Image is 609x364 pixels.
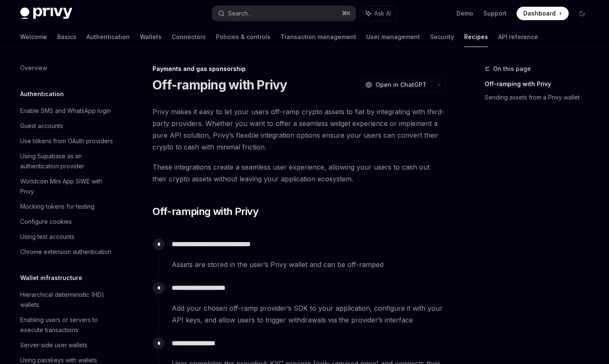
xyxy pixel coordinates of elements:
button: Toggle dark mode [575,7,589,20]
a: Demo [457,9,473,18]
a: Transaction management [281,27,356,47]
a: Enabling users or servers to execute transactions [13,312,121,338]
div: Use tokens from OAuth providers [20,136,113,146]
a: API reference [498,27,538,47]
div: Server-side user wallets [20,340,87,350]
div: Enabling users or servers to execute transactions [20,315,116,335]
img: dark logo [20,8,72,19]
div: Enable SMS and WhatsApp login [20,106,111,116]
a: Chrome extension authentication [13,244,121,259]
span: Open in ChatGPT [375,81,427,89]
span: Dashboard [523,9,556,18]
span: ⌘ K [342,10,351,17]
span: These integrations create a seamless user experience, allowing your users to cash out their crypt... [152,161,446,185]
div: Using test accounts [20,232,74,242]
div: Payments and gas sponsorship [152,65,446,73]
a: Configure cookies [13,214,121,229]
h5: Wallet infrastructure [20,273,82,283]
a: Policies & controls [216,27,270,47]
a: Using Supabase as an authentication provider [13,149,121,174]
span: Off-ramping with Privy [152,205,258,218]
a: User management [366,27,420,47]
h1: Off-ramping with Privy [152,77,287,92]
a: Enable SMS and WhatsApp login [13,103,121,118]
span: Add your chosen off-ramp provider’s SDK to your application, configure it with your API keys, and... [172,302,446,326]
h5: Authentication [20,89,64,99]
span: Ask AI [374,9,391,18]
a: Wallets [140,27,162,47]
div: Using Supabase as an authentication provider [20,151,116,171]
a: Basics [57,27,76,47]
div: Guest accounts [20,121,63,131]
span: On this page [493,64,531,74]
div: Configure cookies [20,217,72,227]
button: Open in ChatGPT [360,78,432,92]
div: Search... [228,8,252,18]
a: Worldcoin Mini App SIWE with Privy [13,174,121,199]
span: Assets are stored in the user’s Privy wallet and can be off-ramped [172,259,446,270]
a: Off-ramping with Privy [485,77,596,91]
a: Mocking tokens for testing [13,199,121,214]
a: Guest accounts [13,118,121,134]
div: Worldcoin Mini App SIWE with Privy [20,176,116,196]
div: Overview [20,63,47,73]
div: Hierarchical deterministic (HD) wallets [20,290,116,310]
a: Using test accounts [13,229,121,244]
a: Server-side user wallets [13,338,121,353]
a: Connectors [172,27,206,47]
a: Recipes [464,27,488,47]
a: Dashboard [517,7,569,20]
a: Overview [13,60,121,76]
a: Support [483,9,507,18]
div: Chrome extension authentication [20,247,111,257]
a: Sending assets from a Privy wallet [485,91,596,104]
a: Hierarchical deterministic (HD) wallets [13,287,121,312]
div: Mocking tokens for testing [20,202,94,212]
a: Authentication [87,27,130,47]
button: Ask AI [360,6,397,21]
button: Search...⌘K [212,6,356,21]
a: Welcome [20,27,47,47]
a: Security [430,27,454,47]
a: Use tokens from OAuth providers [13,134,121,149]
span: Privy makes it easy to let your users off-ramp crypto assets to fiat by integrating with third-pa... [152,106,446,153]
